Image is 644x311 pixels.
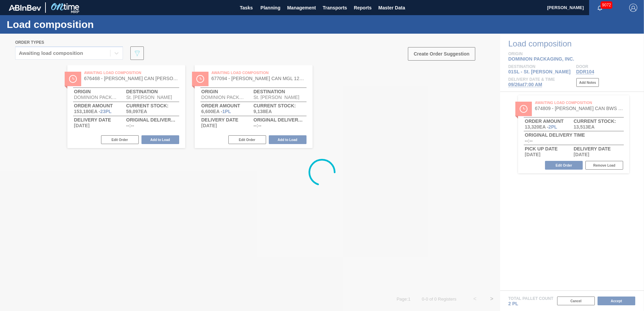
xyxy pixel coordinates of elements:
span: Reports [354,4,372,12]
span: Management [287,4,316,12]
span: Tasks [239,4,254,12]
button: Notifications [589,3,611,12]
img: Logout [629,4,637,12]
span: Transports [323,4,347,12]
h1: Load composition [7,21,126,28]
span: Master Data [378,4,405,12]
img: TNhmsLtSVTkK8tSr43FrP2fwEKptu5GPRR3wAAAABJRU5ErkJggg== [9,5,41,11]
span: Planning [260,4,280,12]
span: 9072 [601,1,612,9]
